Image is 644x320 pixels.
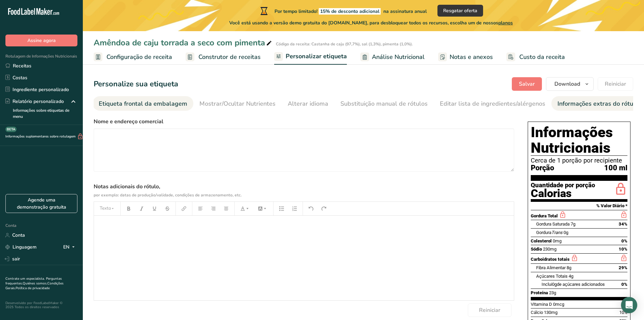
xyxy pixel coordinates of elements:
[5,301,63,305] font: Desenvolvido por FoodLabelMaker ©
[512,77,542,91] button: Salvar
[571,221,575,227] font: 7g
[531,257,570,262] font: Carboidratos totais
[542,282,552,287] font: Inclui
[5,305,59,310] font: 2025 Todos os direitos reservados
[531,310,543,315] font: Cálcio
[17,197,66,210] font: Agende uma demonstração gratuita
[5,35,77,46] button: Assine agora
[437,5,483,17] button: Resgatar oferta
[543,247,556,252] font: 230mg
[12,232,25,238] font: Conta
[531,182,595,189] font: Quantidade por porção
[340,100,428,108] font: Substituição manual de rótulos
[5,276,45,281] a: Contrate um especialista.
[531,238,552,243] font: Colesterol
[519,53,565,61] font: Custo da receita
[5,54,77,59] font: Rotulagem de Informações Nutricionais
[5,281,64,291] a: Condições Gerais.
[360,49,425,65] a: Análise Nutricional
[596,203,627,208] font: % Valor Diário *
[569,274,573,279] font: 4g
[536,221,570,227] font: Gordura Saturada
[519,80,535,88] font: Salvar
[106,53,172,61] font: Configuração de receita
[619,221,627,227] font: 34%
[531,157,622,164] font: Cerca de 1 porção por recipiente
[94,79,178,89] font: Personalize sua etiqueta
[186,49,261,65] a: Construtor de receitas
[94,192,242,198] font: por exemplo: datas de produção/validade, condições de armazenamento, etc.
[198,53,261,61] font: Construtor de receitas
[5,223,16,228] font: Conta
[12,256,20,262] font: sair
[621,297,637,313] div: Abra o Intercom Messenger
[94,49,172,65] a: Configuração de receita
[553,302,564,307] font: 0mcg
[320,8,379,15] font: 15% de desconto adicional
[531,164,554,172] font: Porção
[557,282,605,287] font: de açúcares adicionados
[286,52,347,60] font: Personalizar etiqueta
[13,63,31,69] font: Receitas
[5,276,62,286] a: Perguntas frequentes.
[23,281,47,286] a: Quiénes somos.
[604,164,627,172] font: 100 ml
[13,86,69,93] font: Ingrediente personalizado
[94,183,160,190] font: Notas adicionais do rótulo,
[506,49,565,65] a: Custo da receita
[552,282,557,287] font: 0g
[498,20,513,26] font: planos
[5,134,76,139] font: Informações suplementares sobre rotulagem
[7,127,15,132] font: BETA
[621,282,627,287] font: 0%
[5,194,77,213] a: Agende uma demonstração gratuita
[557,100,639,108] font: Informações extras do rótulo
[619,265,627,270] font: 29%
[199,100,276,108] font: Mostrar/Ocultar Nutrientes
[94,37,265,48] font: Amêndoa de caju torrada a seco com pimenta
[619,310,627,315] font: 10%
[621,238,627,243] font: 0%
[468,303,511,317] button: Reiniciar
[440,100,545,108] font: Editar lista de ingredientes/alérgenos
[94,118,163,125] font: Nome e endereço comercial
[99,100,187,108] font: Etiqueta frontal da embalagem
[16,286,50,291] a: Política de privacidade
[13,244,37,250] font: Linguagem
[598,77,633,91] button: Reiniciar
[229,20,498,26] font: Você está usando a versão demo gratuita do [DOMAIN_NAME], para desbloquear todos os recursos, esc...
[13,108,69,119] font: Informações sobre etiquetas de menu
[13,98,64,105] font: Relatório personalizado
[531,290,548,295] font: Proteína
[605,80,626,88] font: Reiniciar
[531,247,542,252] font: Sódio
[274,49,347,65] a: Personalizar etiqueta
[531,302,552,307] font: Vitamina D
[63,244,69,250] font: EN
[553,238,562,243] font: 0mg
[531,213,558,218] font: Gordura Total
[531,124,613,156] font: Informações Nutricionais
[536,230,551,235] font: Gordura
[100,205,111,211] font: Texto
[372,53,425,61] font: Análise Nutricional
[450,53,493,61] font: Notas e anexos
[554,80,580,88] font: Download
[443,7,477,14] font: Resgatar oferta
[531,187,572,200] font: Calorias
[276,41,413,47] font: Código da receita: Castanha de caju (97,7%), sal (1,3%), pimenta (1,0%).
[288,100,328,108] font: Alterar idioma
[564,230,568,235] font: 0g
[546,77,594,91] button: Download
[619,247,627,252] font: 10%
[438,49,493,65] a: Notas e anexos
[549,290,556,295] font: 23g
[27,37,56,44] font: Assine agora
[544,310,557,315] font: 130mg
[551,230,563,235] font: Trans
